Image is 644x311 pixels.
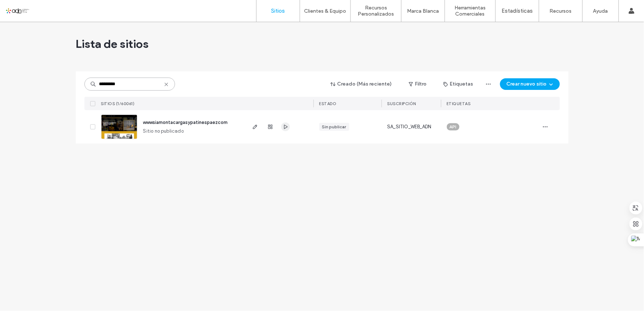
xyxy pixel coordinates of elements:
button: Etiquetas [437,78,480,90]
span: SA_SITIO_WEB_ADN [387,123,432,130]
button: Crear nuevo sitio [500,78,560,90]
label: Estadísticas [502,8,533,14]
span: Lista de sitios [76,37,149,51]
span: Suscripción [387,101,416,106]
span: SITIOS (1/60061) [101,101,135,106]
label: Clientes & Equipo [304,8,346,14]
div: Sin publicar [322,124,346,130]
label: Herramientas Comerciales [445,5,495,17]
a: wwwsiamontacargasypatinespaezcom [143,120,228,125]
button: Filtro [402,78,434,90]
span: Sitio no publicado [143,128,184,135]
button: Creado (Más reciente) [324,78,399,90]
label: Marca Blanca [407,8,439,14]
label: Recursos [550,8,572,14]
label: Sitios [271,8,285,14]
span: ETIQUETAS [447,101,471,106]
label: Ayuda [593,8,608,14]
label: Recursos Personalizados [351,5,401,17]
span: API [450,124,457,130]
span: Ayuda [16,5,36,12]
span: ESTADO [319,101,337,106]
